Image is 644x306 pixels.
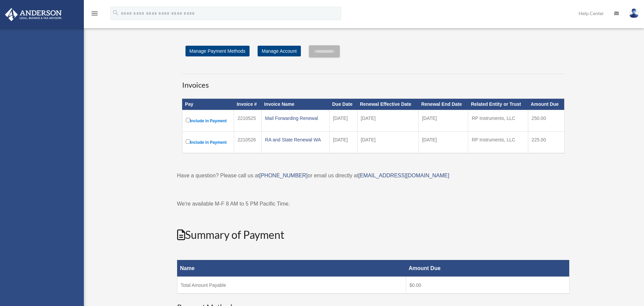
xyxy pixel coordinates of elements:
td: [DATE] [419,110,468,131]
a: menu [91,12,99,17]
h2: Summary of Payment [177,227,570,243]
td: 225.00 [528,131,564,153]
td: [DATE] [419,131,468,153]
td: 2210526 [234,131,262,153]
th: Pay [182,99,234,110]
a: [PHONE_NUMBER] [259,173,308,178]
p: We're available M-F 8 AM to 5 PM Pacific Time. [177,199,570,209]
a: [EMAIL_ADDRESS][DOMAIN_NAME] [358,173,449,178]
input: Include in Payment [186,118,190,122]
td: RP Instruments, LLC [468,110,528,131]
img: Anderson Advisors Platinum Portal [3,8,64,21]
td: [DATE] [357,110,419,131]
td: RP Instruments, LLC [468,131,528,153]
th: Renewal Effective Date [357,99,419,110]
td: $0.00 [406,277,569,294]
th: Name [177,260,406,277]
td: [DATE] [329,131,357,153]
i: menu [91,9,99,17]
td: Total Amount Payable [177,277,406,294]
th: Renewal End Date [419,99,468,110]
td: 250.00 [528,110,564,131]
th: Amount Due [406,260,569,277]
a: Manage Payment Methods [185,46,250,56]
th: Related Entity or Trust [468,99,528,110]
h3: Invoices [182,74,565,90]
i: search [112,9,119,16]
img: User Pic [629,8,639,18]
input: Include in Payment [186,139,190,144]
td: [DATE] [329,110,357,131]
a: Manage Account [258,46,301,56]
p: Have a question? Please call us at or email us directly at [177,171,570,180]
th: Invoice # [234,99,262,110]
div: RA and State Renewal WA [265,135,326,144]
th: Due Date [329,99,357,110]
th: Invoice Name [262,99,330,110]
label: Include in Payment [186,117,231,125]
td: [DATE] [357,131,419,153]
div: Mail Forwarding Renewal [265,114,326,123]
label: Include in Payment [186,138,231,146]
td: 2210525 [234,110,262,131]
th: Amount Due [528,99,564,110]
